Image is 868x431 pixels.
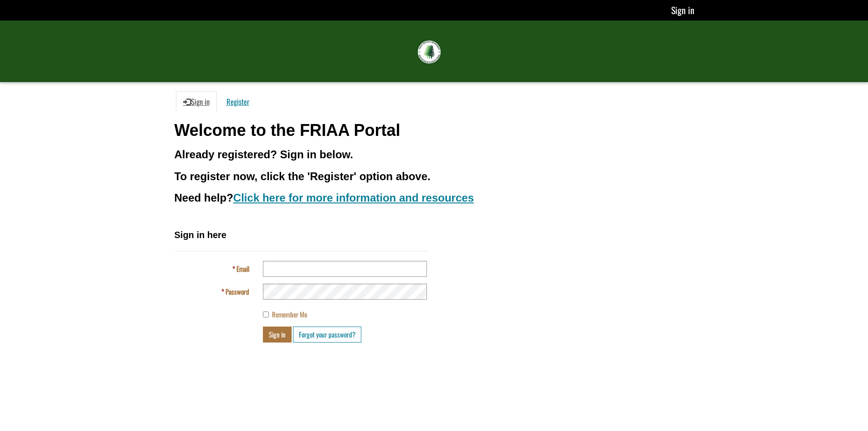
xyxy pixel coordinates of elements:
a: Click here for more information and resources [233,192,474,204]
span: Remember Me [272,309,307,319]
a: Register [219,91,257,112]
button: Sign in [263,327,292,343]
a: Sign in [176,91,217,112]
a: Forgot your password? [293,327,361,343]
span: Email [236,264,249,274]
h3: Need help? [175,192,694,204]
a: Sign in [671,3,694,17]
img: FRIAA Submissions Portal [418,41,441,63]
h1: Welcome to the FRIAA Portal [175,121,694,140]
span: Password [226,286,249,296]
h3: To register now, click the 'Register' option above. [175,171,694,182]
span: Sign in here [175,230,226,240]
input: Remember Me [263,312,269,317]
h3: Already registered? Sign in below. [175,149,694,161]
